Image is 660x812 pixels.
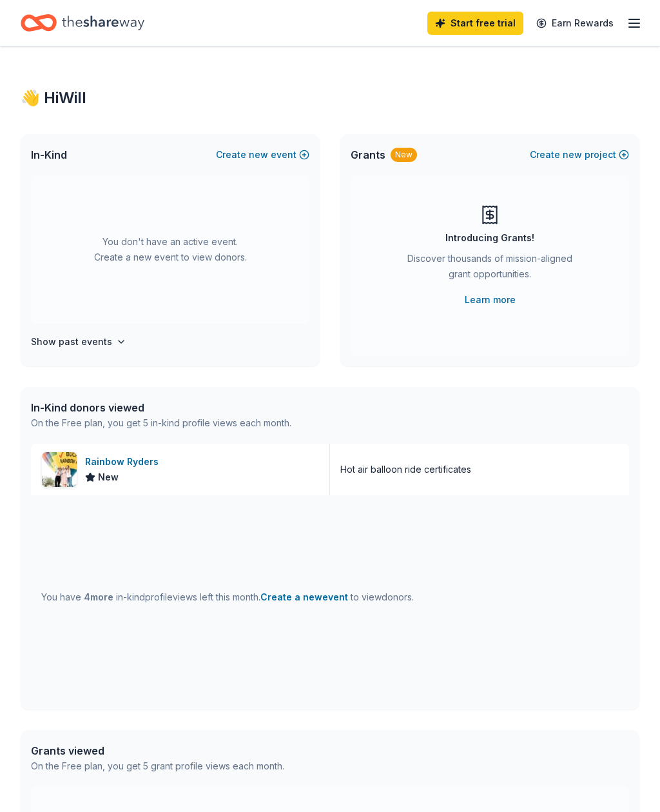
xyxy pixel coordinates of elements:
span: to view donors . [260,591,414,602]
div: Grants viewed [31,743,284,758]
span: new [563,147,582,163]
button: Show past events [31,334,126,350]
div: On the Free plan, you get 5 in-kind profile views each month. [31,415,291,431]
button: Createnewproject [530,147,629,163]
a: Home [21,8,144,38]
div: Hot air balloon ride certificates [340,462,471,477]
div: Rainbow Ryders [85,454,164,470]
a: Earn Rewards [529,12,621,35]
span: In-Kind [31,147,67,163]
div: 👋 Hi Will [21,88,639,108]
div: Introducing Grants! [445,230,534,246]
img: Image for Rainbow Ryders [42,452,77,487]
button: Create a newevent [260,589,348,605]
a: Start free trial [427,12,523,35]
a: Learn more [465,292,516,308]
div: You have in-kind profile views left this month. [41,589,414,605]
h4: Show past events [31,334,112,350]
span: new [249,147,268,163]
span: New [98,470,119,485]
div: You don't have an active event. Create a new event to view donors. [31,175,309,324]
span: Grants [351,147,385,163]
span: 4 more [84,591,113,602]
div: On the Free plan, you get 5 grant profile views each month. [31,758,284,774]
div: Discover thousands of mission-aligned grant opportunities. [402,251,577,287]
div: In-Kind donors viewed [31,400,291,415]
button: Createnewevent [216,147,309,163]
div: New [391,148,417,162]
